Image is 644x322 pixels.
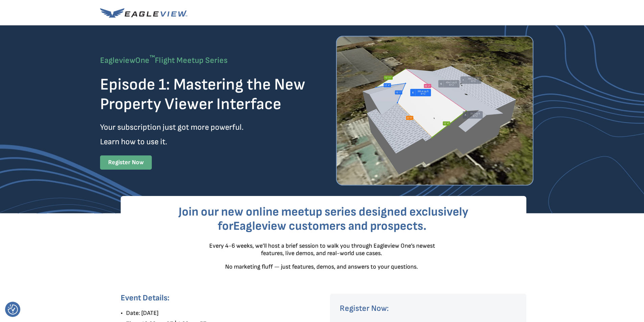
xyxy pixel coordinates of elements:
[108,159,144,166] strong: Register Now
[100,55,135,65] span: Eagleview
[135,55,155,65] span: One
[209,242,435,257] span: Every 4-6 weeks, we’ll host a brief session to walk you through Eagleview One’s newest features, ...
[100,122,244,132] span: Your subscription just got more powerful.
[178,205,468,233] span: Join our new online meetup series designed exclusively for
[100,155,152,170] a: Register Now
[121,293,169,303] span: Event Details:
[225,263,418,270] span: No marketing fluff — just features, demos, and answers to your questions.
[336,36,533,185] img: Drone flying over a multi-family home
[8,304,18,315] img: Revisit consent button
[155,55,228,65] span: Flight Meetup Series
[100,137,167,147] span: Learn how to use it.
[126,309,159,317] span: Date: [DATE]
[8,304,18,315] button: Consent Preferences
[100,75,305,114] span: Episode 1: Mastering the New Property Viewer Interface
[340,303,389,313] span: Register Now:
[233,219,427,233] span: Eagleview customers and prospects.
[149,54,155,62] sup: ™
